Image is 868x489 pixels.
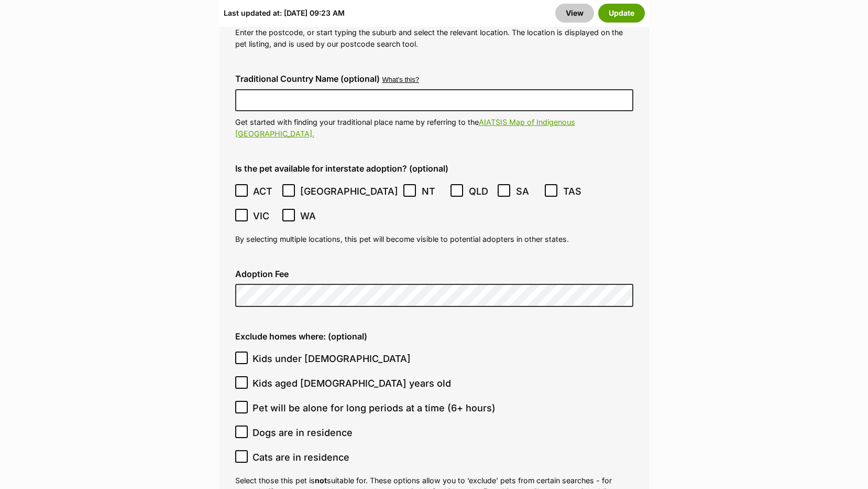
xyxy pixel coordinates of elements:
[235,164,633,173] label: Is the pet available for interstate adoption? (optional)
[252,450,349,464] span: Cats are in residence
[235,269,633,279] label: Adoption Fee
[252,352,411,366] span: Kids under [DEMOGRAPHIC_DATA]
[235,74,380,83] label: Traditional Country Name (optional)
[252,401,496,415] span: Pet will be alone for long periods at a time (6+ hours)
[235,118,575,137] a: AIATSIS Map of Indigenous [GEOGRAPHIC_DATA].
[563,184,587,198] span: TAS
[315,476,327,485] strong: not
[253,209,277,223] span: VIC
[469,184,492,198] span: QLD
[235,332,633,341] label: Exclude homes where: (optional)
[235,116,633,139] p: Get started with finding your traditional place name by referring to the
[235,27,633,49] p: Enter the postcode, or start typing the suburb and select the relevant location. The location is ...
[382,76,419,84] button: What's this?
[598,4,645,23] button: Update
[300,184,398,198] span: [GEOGRAPHIC_DATA]
[422,184,445,198] span: NT
[252,376,451,390] span: Kids aged [DEMOGRAPHIC_DATA] years old
[252,426,353,440] span: Dogs are in residence
[555,4,594,23] a: View
[516,184,540,198] span: SA
[224,4,345,23] div: Last updated at: [DATE] 09:23 AM
[235,233,633,244] p: By selecting multiple locations, this pet will become visible to potential adopters in other states.
[253,184,277,198] span: ACT
[300,209,324,223] span: WA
